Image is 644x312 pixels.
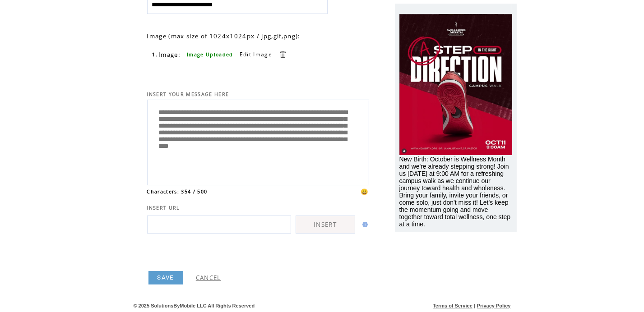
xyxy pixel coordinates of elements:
span: INSERT YOUR MESSAGE HERE [147,91,229,97]
a: Delete this item [278,50,287,59]
a: Terms of Service [433,303,473,308]
a: SAVE [148,271,183,284]
span: Image (max size of 1024x1024px / jpg,gif,png): [147,32,301,40]
a: CANCEL [196,274,221,282]
span: Image: [158,50,181,59]
a: Privacy Policy [477,303,511,308]
span: © 2025 SolutionsByMobile LLC All Rights Reserved [134,303,255,308]
img: help.gif [360,222,368,227]
a: INSERT [296,216,355,234]
span: | [474,303,475,308]
a: Edit Image [240,50,272,58]
span: Characters: 354 / 500 [147,188,208,195]
span: Image Uploaded [187,51,233,58]
span: 😀 [361,188,369,196]
span: INSERT URL [147,205,180,211]
span: 1. [153,51,158,58]
span: New Birth: October is Wellness Month and we're already stepping strong! Join us [DATE] at 9:00 AM... [399,156,511,228]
